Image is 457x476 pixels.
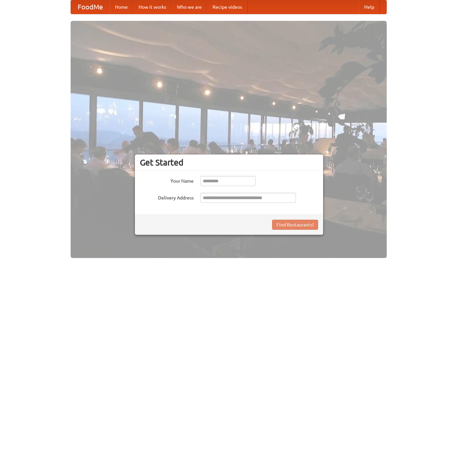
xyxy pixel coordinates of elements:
[359,0,380,14] a: Help
[172,0,207,14] a: Who we are
[140,193,194,201] label: Delivery Address
[110,0,133,14] a: Home
[272,220,318,230] button: Find Restaurants!
[140,176,194,184] label: Your Name
[71,0,110,14] a: FoodMe
[207,0,247,14] a: Recipe videos
[133,0,172,14] a: How it works
[140,157,318,168] h3: Get Started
